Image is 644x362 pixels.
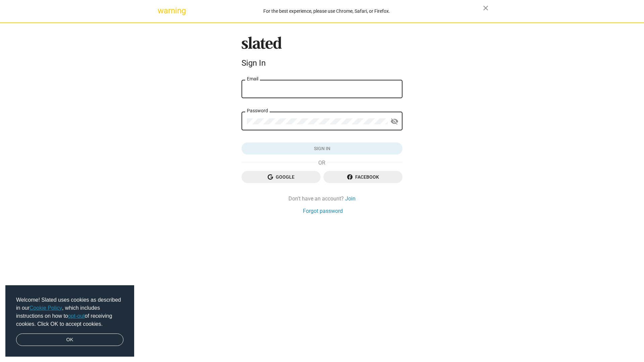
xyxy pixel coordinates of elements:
a: Cookie Policy [30,305,62,311]
mat-icon: warning [158,7,166,15]
mat-icon: visibility_off [390,116,398,127]
button: Facebook [323,171,402,183]
sl-branding: Sign In [241,37,402,71]
a: Join [345,195,356,202]
a: opt-out [68,313,85,319]
span: Google [247,171,315,183]
a: Forgot password [303,207,343,215]
mat-icon: close [482,4,490,12]
div: Don't have an account? [241,195,402,202]
div: For the best experience, please use Chrome, Safari, or Firefox. [170,7,483,16]
button: Google [241,171,321,183]
span: Facebook [329,171,397,183]
button: Show password [388,115,401,128]
span: Welcome! Slated uses cookies as described in our , which includes instructions on how to of recei... [16,296,123,328]
a: dismiss cookie message [16,334,123,346]
div: Sign In [241,58,402,68]
div: cookieconsent [5,285,134,357]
